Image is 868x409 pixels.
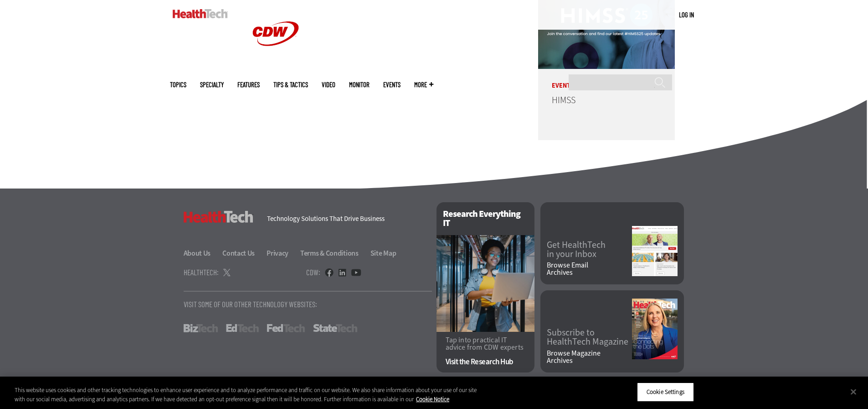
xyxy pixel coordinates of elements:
[349,81,370,88] a: MonITor
[322,81,335,88] a: Video
[241,60,310,70] a: CDW
[226,324,259,332] a: EdTech
[679,10,694,19] a: Log in
[267,324,305,332] a: FedTech
[222,248,265,258] a: Contact Us
[300,248,369,258] a: Terms & Conditions
[267,248,299,258] a: Privacy
[184,248,221,258] a: About Us
[170,81,186,88] span: Topics
[547,350,632,364] a: Browse MagazineArchives
[552,94,575,106] a: HIMSS
[267,215,425,222] h4: Technology Solutions That Drive Business
[184,300,432,308] p: Visit Some Of Our Other Technology Websites:
[15,386,478,404] div: This website uses cookies and other tracking technologies to enhance user experience and to analy...
[200,81,224,88] span: Specialty
[637,383,694,402] button: Cookie Settings
[547,241,632,259] a: Get HealthTechin your Inbox
[313,324,357,332] a: StateTech
[184,324,218,332] a: BizTech
[383,81,401,88] a: Events
[414,81,433,88] span: More
[273,81,308,88] a: Tips & Tactics
[237,81,260,88] a: Features
[547,328,632,346] a: Subscribe toHealthTech Magazine
[306,268,320,276] h4: CDW:
[184,211,253,223] h3: HealthTech
[446,336,525,351] p: Tap into practical IT advice from CDW experts
[843,382,863,402] button: Close
[632,299,678,359] img: Summer 2025 cover
[370,248,396,258] a: Site Map
[184,268,219,276] h4: HealthTech:
[416,395,449,403] a: More information about your privacy
[547,262,632,276] a: Browse EmailArchives
[173,9,228,18] img: Home
[632,226,678,276] img: newsletter screenshot
[437,202,534,235] h2: Research Everything IT
[538,69,675,89] p: Event
[679,10,694,20] div: User menu
[446,358,525,366] a: Visit the Research Hub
